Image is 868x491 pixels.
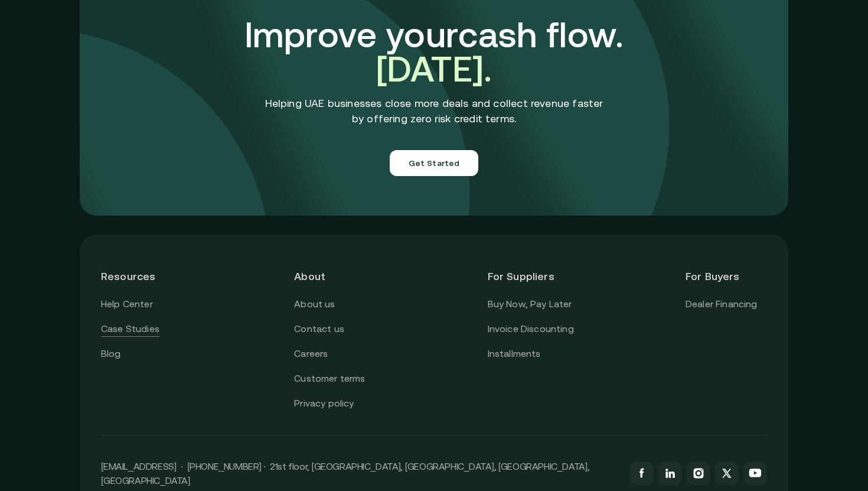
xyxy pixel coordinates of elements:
a: Blog [101,346,121,362]
a: Case Studies [101,321,159,337]
a: Customer terms [294,371,365,386]
a: About us [294,297,335,312]
a: Careers [294,346,328,362]
header: For Suppliers [488,256,574,297]
p: [EMAIL_ADDRESS] · [PHONE_NUMBER] · 21st floor, [GEOGRAPHIC_DATA], [GEOGRAPHIC_DATA], [GEOGRAPHIC_... [101,459,618,487]
a: Installments [488,346,541,362]
h3: Improve your cash flow. [183,18,685,86]
p: Helping UAE businesses close more deals and collect revenue faster by offering zero risk credit t... [265,96,603,126]
a: Buy Now, Pay Later [488,297,572,312]
header: Resources [101,256,182,297]
span: [DATE]. [376,48,492,89]
a: Contact us [294,321,344,337]
button: Get Started [390,150,479,176]
header: About [294,256,376,297]
a: Invoice Discounting [488,321,574,337]
header: For Buyers [686,256,767,297]
a: Help Center [101,297,153,312]
a: Dealer Financing [686,297,758,312]
a: Privacy policy [294,396,354,411]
